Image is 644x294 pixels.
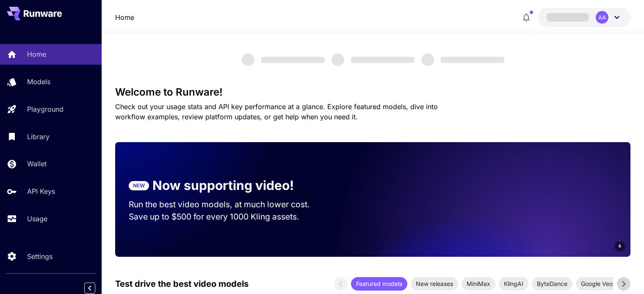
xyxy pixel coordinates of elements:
div: Featured models [351,277,407,291]
p: Run the best video models, at much lower cost. [129,198,326,211]
p: NEW [133,182,145,190]
span: Featured models [351,279,407,288]
p: Usage [27,214,47,224]
a: Home [115,12,134,22]
span: ByteDance [532,279,572,288]
p: Wallet [27,159,47,169]
span: MiniMax [462,279,495,288]
p: Home [27,49,46,59]
p: Settings [27,251,53,261]
p: API Keys [27,186,55,196]
span: Google Veo [576,279,618,288]
div: AA [596,11,608,24]
p: Playground [27,104,64,114]
button: AA [538,8,630,27]
nav: breadcrumb [115,12,134,22]
p: Library [27,132,50,142]
p: Models [27,77,50,87]
span: Check out your usage stats and API key performance at a glance. Explore featured models, dive int... [115,102,438,121]
p: Now supporting video! [152,176,294,195]
button: Collapse sidebar [84,283,95,294]
div: MiniMax [462,277,495,291]
div: KlingAI [499,277,528,291]
p: Test drive the best video models [115,278,249,290]
div: ByteDance [532,277,572,291]
div: New releases [411,277,458,291]
span: KlingAI [499,279,528,288]
div: Google Veo [576,277,618,291]
h3: Welcome to Runware! [115,86,630,98]
span: 6 [619,243,621,249]
p: Save up to $500 for every 1000 Kling assets. [129,211,326,223]
span: New releases [411,279,458,288]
